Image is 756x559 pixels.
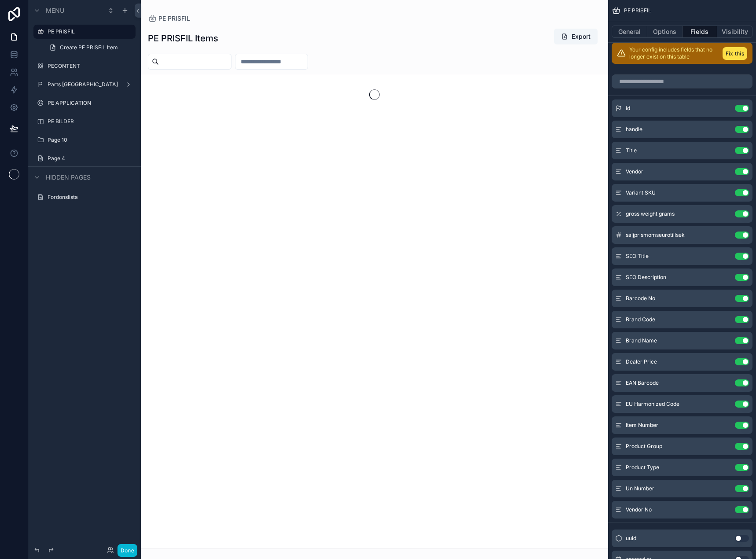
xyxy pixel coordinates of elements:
button: General [612,26,647,38]
span: Un Number [626,485,654,492]
span: uuid [626,535,636,542]
span: saljprismomseurotillsek [626,232,685,239]
span: Create PE PRISFIL Item [60,44,118,51]
button: Fix this [723,47,747,60]
span: handle [626,126,642,133]
label: PE PRISFIL [48,28,130,35]
span: id [626,105,630,112]
label: PE APPLICATION [48,99,134,107]
span: Menu [46,6,64,15]
span: SEO Description [626,274,666,281]
span: Vendor No [626,506,652,513]
span: Product Group [626,443,662,450]
span: EU Harmonized Code [626,401,679,408]
p: Your config includes fields that no longer exist on this table [629,46,719,60]
label: PECONTENT [48,63,134,70]
span: Item Number [626,422,658,429]
span: Product Type [626,464,659,471]
span: Hidden pages [46,173,91,182]
span: Title [626,147,637,154]
button: Visibility [717,26,752,38]
label: Parts [GEOGRAPHIC_DATA] [48,81,121,88]
span: Barcode No [626,295,655,302]
span: Variant SKU [626,189,656,196]
label: Fordonslista [48,194,134,201]
span: Vendor [626,168,643,175]
span: Brand Name [626,337,657,344]
span: Dealer Price [626,358,657,365]
button: Done [117,544,137,557]
button: Fields [683,26,718,38]
span: gross weight grams [626,210,675,217]
span: PE PRISFIL [624,7,651,14]
label: Page 10 [48,136,134,143]
label: Page 4 [48,155,134,162]
span: Brand Code [626,316,655,323]
button: Options [647,26,683,38]
a: Create PE PRISFIL Item [44,40,136,55]
label: PE BILDER [48,118,134,125]
span: SEO Title [626,253,649,260]
span: EAN Barcode [626,379,659,386]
